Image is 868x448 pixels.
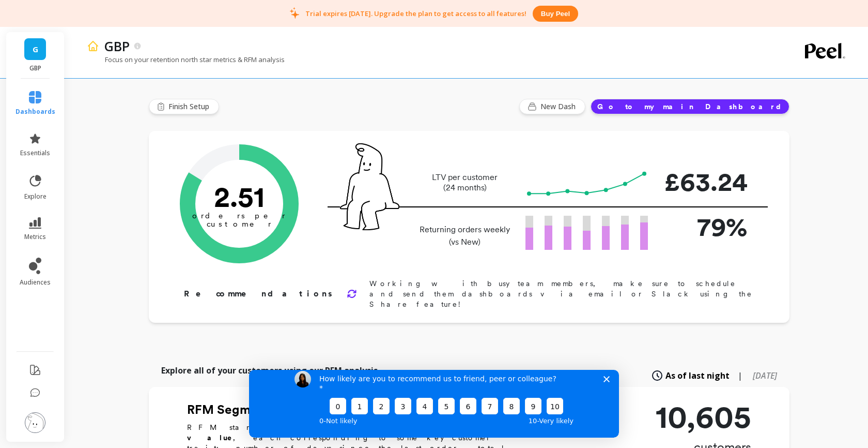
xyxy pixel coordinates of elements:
[87,55,285,64] p: Focus on your retention north star metrics & RFM analysis
[149,99,219,114] button: Finish Setup
[20,278,51,287] span: audiences
[20,149,50,157] span: essentials
[192,211,286,220] tspan: orders per
[168,101,212,112] span: Finish Setup
[664,207,747,246] p: 79%
[656,401,751,432] p: 10,605
[16,108,55,116] span: dashboards
[738,369,742,382] span: |
[753,370,777,381] span: [DATE]
[591,99,789,114] button: Go to my main Dashboard
[340,143,399,230] img: pal seatted on line
[369,278,756,309] p: Working with busy team members, make sure to schedule and send them dashboards via email or Slack...
[17,64,54,72] p: GBP
[104,37,130,55] p: GBP
[24,192,47,201] span: explore
[24,233,46,241] span: metrics
[184,288,334,300] p: Recommendations
[416,172,513,193] p: LTV per customer (24 months)
[161,364,378,377] p: Explore all of your customers using our RFM analysis
[25,412,45,433] img: profile picture
[519,99,585,114] button: New Dash
[187,401,538,418] h2: RFM Segments
[533,6,578,22] button: Buy peel
[207,219,272,229] tspan: customer
[214,180,265,214] text: 2.51
[87,40,99,52] img: header icon
[665,369,730,382] span: As of last night
[305,9,526,18] p: Trial expires [DATE]. Upgrade the plan to get access to all features!
[33,43,38,55] span: G
[249,370,619,438] iframe: Survey by Kateryna from Peel
[664,162,747,201] p: £63.24
[416,223,513,248] p: Returning orders weekly (vs New)
[540,101,579,112] span: New Dash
